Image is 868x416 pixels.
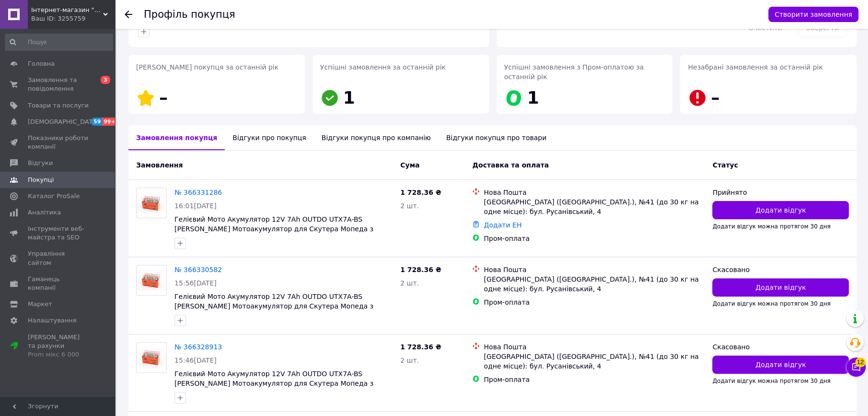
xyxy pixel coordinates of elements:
span: Гаманець компанії [28,275,89,292]
span: Замовлення [136,161,183,169]
span: Відгуки [28,159,53,167]
a: Гелієвий Мото Акумулятор 12V 7Ah OUTDO UTX7A-BS [PERSON_NAME] Мотоакумулятор для Скутера Мопеда з... [174,293,373,320]
span: 1 728.36 ₴ [400,189,441,196]
a: Додати ЕН [484,221,521,229]
span: 1 [527,88,539,107]
span: Доставка та оплата [472,161,549,169]
span: 59 [91,118,102,126]
span: Успішні замовлення за останній рік [320,63,446,71]
span: Управління сайтом [28,250,89,267]
span: 15:46[DATE] [174,357,217,364]
div: Пром-оплата [484,234,705,243]
span: 1 728.36 ₴ [400,266,441,273]
span: 12 [855,357,866,367]
a: № 366330582 [174,266,222,273]
div: Замовлення покупця [128,125,225,150]
span: Незабрані замовлення за останній рік [688,63,822,71]
a: № 366331286 [174,189,222,196]
span: Додати відгук [755,360,806,369]
h1: Профіль покупця [144,9,235,20]
span: Каталог ProSale [28,192,80,201]
a: Фото товару [136,342,167,373]
span: 2 шт. [400,279,419,287]
span: Замовлення та повідомлення [28,76,89,93]
span: [DEMOGRAPHIC_DATA] [28,118,99,126]
div: Відгуки покупця про компанію [314,125,439,150]
span: Аналітика [28,208,61,217]
div: [GEOGRAPHIC_DATA] ([GEOGRAPHIC_DATA].), №41 (до 30 кг на одне місце): бул. Русанівський, 4 [484,352,705,371]
div: Нова Пошта [484,188,705,197]
button: Чат з покупцем12 [846,357,866,377]
button: Додати відгук [712,278,849,297]
span: [PERSON_NAME] та рахунки [28,333,89,359]
span: – [711,88,719,107]
img: Фото товару [137,193,166,213]
span: Інтернет-магазин "doitshop" [31,6,103,14]
span: 2 шт. [400,202,419,210]
span: Маркет [28,300,52,309]
div: Скасовано [712,342,849,352]
a: № 366328913 [174,343,222,351]
span: 99+ [102,118,118,126]
span: Cума [400,161,419,169]
span: – [159,88,168,107]
span: Успішні замовлення з Пром-оплатою за останній рік [504,63,644,81]
span: [PERSON_NAME] покупця за останній рік [136,63,278,71]
a: Фото товару [136,265,167,296]
div: Пром-оплата [484,297,705,307]
span: 2 шт. [400,357,419,364]
div: Нова Пошта [484,265,705,274]
span: Додати відгук можна протягом 30 дня [712,300,830,307]
div: [GEOGRAPHIC_DATA] ([GEOGRAPHIC_DATA].), №41 (до 30 кг на одне місце): бул. Русанівський, 4 [484,274,705,294]
span: 3 [101,76,110,84]
div: Повернутися назад [125,10,132,19]
span: 15:56[DATE] [174,279,217,287]
div: Пром-оплата [484,375,705,384]
span: Покупці [28,176,54,184]
input: Пошук [5,34,113,51]
div: [GEOGRAPHIC_DATA] ([GEOGRAPHIC_DATA].), №41 (до 30 кг на одне місце): бул. Русанівський, 4 [484,197,705,216]
div: Відгуки про покупця [225,125,313,150]
span: Товари та послуги [28,101,89,110]
span: Показники роботи компанії [28,134,89,151]
span: Налаштування [28,316,77,325]
span: Додати відгук [755,205,806,215]
a: Гелієвий Мото Акумулятор 12V 7Ah OUTDO UTX7A-BS [PERSON_NAME] Мотоакумулятор для Скутера Мопеда з... [174,370,373,397]
a: Фото товару [136,188,167,218]
span: Інструменти веб-майстра та SEO [28,225,89,242]
a: Гелієвий Мото Акумулятор 12V 7Ah OUTDO UTX7A-BS [PERSON_NAME] Мотоакумулятор для Скутера Мопеда з... [174,215,373,242]
span: Додати відгук можна протягом 30 дня [712,223,830,230]
span: 1 728.36 ₴ [400,343,441,351]
button: Додати відгук [712,201,849,219]
div: Прийнято [712,188,849,197]
div: Відгуки покупця про товари [439,125,554,150]
button: Додати відгук [712,356,849,374]
span: 1 [343,88,355,107]
div: Ваш ID: 3255759 [31,14,115,23]
button: Створити замовлення [768,7,858,22]
span: Головна [28,59,55,68]
span: 16:01[DATE] [174,202,217,210]
span: Додати відгук [755,283,806,292]
div: Скасовано [712,265,849,274]
div: Нова Пошта [484,342,705,352]
img: Фото товару [137,348,166,368]
img: Фото товару [137,271,166,290]
span: Статус [712,161,738,169]
div: Prom мікс 6 000 [28,350,89,359]
span: Додати відгук можна протягом 30 дня [712,378,830,384]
